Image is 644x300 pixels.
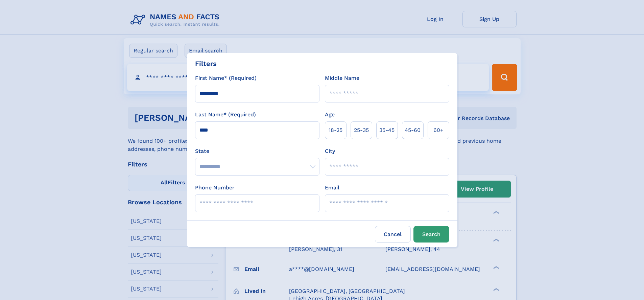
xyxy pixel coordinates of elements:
[325,111,335,119] label: Age
[325,74,359,82] label: Middle Name
[329,126,342,134] span: 18‑25
[433,126,444,134] span: 60+
[413,226,449,243] button: Search
[195,59,217,69] div: Filters
[375,226,411,243] label: Cancel
[354,126,369,134] span: 25‑35
[379,126,395,134] span: 35‑45
[405,126,421,134] span: 45‑60
[195,111,256,119] label: Last Name* (Required)
[325,184,339,192] label: Email
[195,74,257,82] label: First Name* (Required)
[195,147,319,155] label: State
[325,147,335,155] label: City
[195,184,235,192] label: Phone Number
